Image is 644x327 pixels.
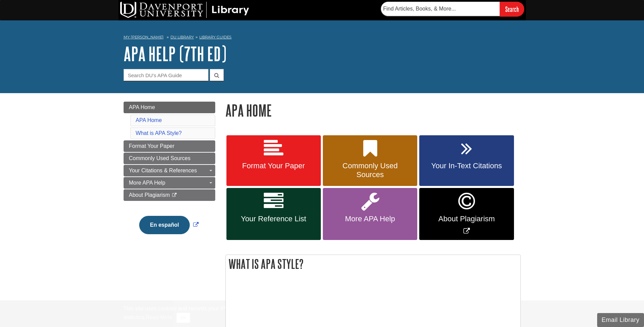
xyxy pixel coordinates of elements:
[226,188,321,240] a: Your Reference List
[424,161,509,170] span: Your In-Text Citations
[120,2,249,18] img: DU Library
[129,155,190,161] span: Commonly Used Sources
[129,192,170,198] span: About Plagiarism
[323,188,417,240] a: More APA Help
[124,177,215,189] a: More APA Help
[124,165,215,176] a: Your Citations & References
[129,104,155,110] span: APA Home
[129,143,174,149] span: Format Your Paper
[226,135,321,186] a: Format Your Paper
[226,255,520,273] h2: What is APA Style?
[124,153,215,164] a: Commonly Used Sources
[124,69,208,81] input: Search DU's APA Guide
[124,34,164,40] a: My [PERSON_NAME]
[171,193,177,197] i: This link opens in a new window
[136,117,162,123] a: APA Home
[137,222,200,228] a: Link opens in new window
[124,33,521,44] nav: breadcrumb
[124,189,215,201] a: About Plagiarism
[500,2,524,16] input: Search
[124,102,215,246] div: Guide Page Menu
[419,188,514,240] a: Link opens in new window
[170,35,194,39] a: DU Library
[124,102,215,113] a: APA Home
[328,214,412,223] span: More APA Help
[232,214,316,223] span: Your Reference List
[225,102,521,119] h1: APA Home
[323,135,417,186] a: Commonly Used Sources
[124,43,226,64] a: APA Help (7th Ed)
[199,35,232,39] a: Library Guides
[124,305,521,323] div: This site uses cookies and records your IP address for usage statistics. Additionally, we use Goo...
[129,180,165,186] span: More APA Help
[124,140,215,152] a: Format Your Paper
[419,135,514,186] a: Your In-Text Citations
[424,214,509,223] span: About Plagiarism
[136,130,182,136] a: What is APA Style?
[129,168,197,173] span: Your Citations & References
[177,313,190,323] button: Close
[597,313,644,327] button: Email Library
[139,216,190,234] button: En español
[328,161,412,179] span: Commonly Used Sources
[232,161,316,170] span: Format Your Paper
[381,2,500,16] input: Find Articles, Books, & More...
[146,314,172,320] a: Read More
[381,2,524,16] form: Searches DU Library's articles, books, and more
